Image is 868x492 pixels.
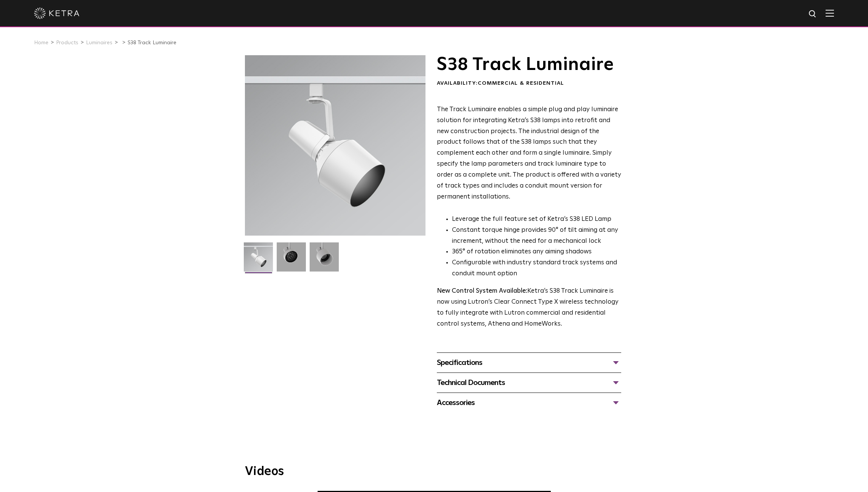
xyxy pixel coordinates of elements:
strong: New Control System Available: [437,288,527,294]
div: Availability: [437,80,621,87]
p: Ketra’s S38 Track Luminaire is now using Lutron’s Clear Connect Type X wireless technology to ful... [437,286,621,330]
a: S38 Track Luminaire [128,40,176,45]
a: Luminaires [86,40,112,45]
h1: S38 Track Luminaire [437,55,621,74]
div: Technical Documents [437,377,621,389]
div: Accessories [437,397,621,409]
img: ketra-logo-2019-white [34,8,79,19]
a: Products [56,40,78,45]
span: Commercial & Residential [478,81,564,86]
span: The Track Luminaire enables a simple plug and play luminaire solution for integrating Ketra’s S38... [437,106,621,200]
li: Constant torque hinge provides 90° of tilt aiming at any increment, without the need for a mechan... [452,225,621,247]
li: Leverage the full feature set of Ketra’s S38 LED Lamp [452,214,621,225]
img: search icon [808,9,818,19]
li: Configurable with industry standard track systems and conduit mount option [452,258,621,279]
img: 3b1b0dc7630e9da69e6b [277,242,306,277]
img: S38-Track-Luminaire-2021-Web-Square [244,242,273,277]
div: Specifications [437,357,621,369]
a: Home [34,40,48,45]
img: 9e3d97bd0cf938513d6e [310,242,339,277]
img: Hamburger%20Nav.svg [826,9,834,17]
li: 365° of rotation eliminates any aiming shadows [452,247,621,258]
h3: Videos [245,466,623,478]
